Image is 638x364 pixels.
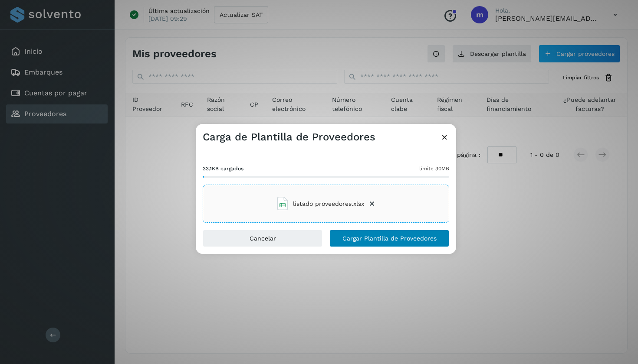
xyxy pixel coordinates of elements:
[203,131,375,143] h3: Carga de Plantilla de Proveedores
[250,235,276,241] span: Cancelar
[329,230,449,247] button: Cargar Plantilla de Proveedores
[203,230,322,247] button: Cancelar
[419,165,449,172] span: límite 30MB
[293,199,364,208] span: listado proveedores.xlsx
[203,165,243,172] span: 33.1KB cargados
[342,235,437,241] span: Cargar Plantilla de Proveedores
